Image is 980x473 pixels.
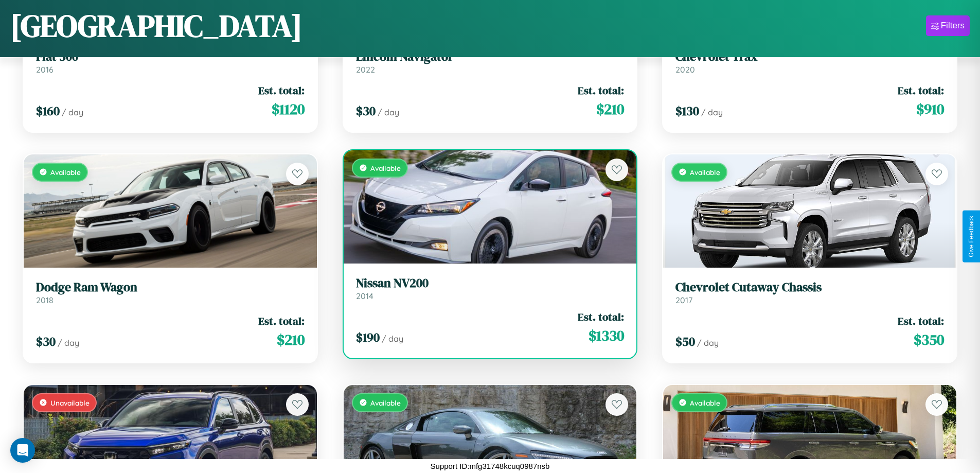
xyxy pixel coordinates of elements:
[431,459,550,473] p: Support ID: mfg31748kcuq0987nsb
[382,334,403,344] span: / day
[370,398,401,407] span: Available
[578,83,624,98] span: Est. total:
[356,329,380,346] span: $ 190
[675,295,692,305] span: 2017
[36,102,60,119] span: $ 160
[36,280,305,295] h3: Dodge Ram Wagon
[356,291,373,301] span: 2014
[356,64,375,75] span: 2022
[914,329,944,350] span: $ 350
[36,333,56,350] span: $ 30
[675,64,695,75] span: 2020
[277,329,305,350] span: $ 210
[50,168,81,177] span: Available
[697,338,719,348] span: / day
[36,295,54,305] span: 2018
[690,398,720,407] span: Available
[690,168,720,177] span: Available
[36,49,305,64] h3: Fiat 500
[258,313,305,328] span: Est. total:
[62,107,83,117] span: / day
[596,99,624,119] span: $ 210
[50,398,90,407] span: Unavailable
[356,276,625,301] a: Nissan NV2002014
[916,99,944,119] span: $ 910
[378,107,399,117] span: / day
[675,280,944,305] a: Chevrolet Cutaway Chassis2017
[968,216,975,257] div: Give Feedback
[675,280,944,295] h3: Chevrolet Cutaway Chassis
[356,49,625,64] h3: Lincoln Navigator
[258,83,305,98] span: Est. total:
[675,102,699,119] span: $ 130
[36,64,54,75] span: 2016
[10,5,302,47] h1: [GEOGRAPHIC_DATA]
[36,280,305,305] a: Dodge Ram Wagon2018
[701,107,723,117] span: / day
[589,325,624,346] span: $ 1330
[370,164,401,172] span: Available
[272,99,305,119] span: $ 1120
[926,15,970,36] button: Filters
[941,21,965,31] div: Filters
[675,49,944,75] a: Chevrolet Trax2020
[675,49,944,64] h3: Chevrolet Trax
[356,102,376,119] span: $ 30
[58,338,79,348] span: / day
[898,83,944,98] span: Est. total:
[36,49,305,75] a: Fiat 5002016
[356,276,625,291] h3: Nissan NV200
[675,333,695,350] span: $ 50
[578,309,624,324] span: Est. total:
[10,438,35,463] div: Open Intercom Messenger
[356,49,625,75] a: Lincoln Navigator2022
[898,313,944,328] span: Est. total:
